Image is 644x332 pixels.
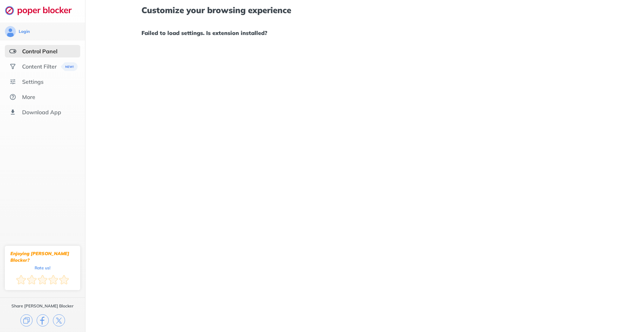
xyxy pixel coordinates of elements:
div: Login [19,29,30,34]
h1: Customize your browsing experience [141,6,588,15]
img: facebook.svg [37,314,49,326]
div: More [22,93,35,100]
div: Share [PERSON_NAME] Blocker [11,303,74,309]
div: Settings [22,78,44,85]
div: Download App [22,109,61,116]
img: menuBanner.svg [59,62,76,71]
img: settings.svg [9,78,16,85]
div: Control Panel [22,48,57,55]
img: download-app.svg [9,109,16,116]
img: social.svg [9,63,16,70]
img: features-selected.svg [9,48,16,55]
img: about.svg [9,93,16,100]
img: logo-webpage.svg [5,6,79,15]
img: x.svg [53,314,65,326]
div: Enjoying [PERSON_NAME] Blocker? [10,250,75,263]
img: copy.svg [20,314,33,326]
img: avatar.svg [5,26,16,37]
div: Content Filter [22,63,57,70]
div: Rate us! [35,266,50,269]
h1: Failed to load settings. Is extension installed? [141,28,588,37]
